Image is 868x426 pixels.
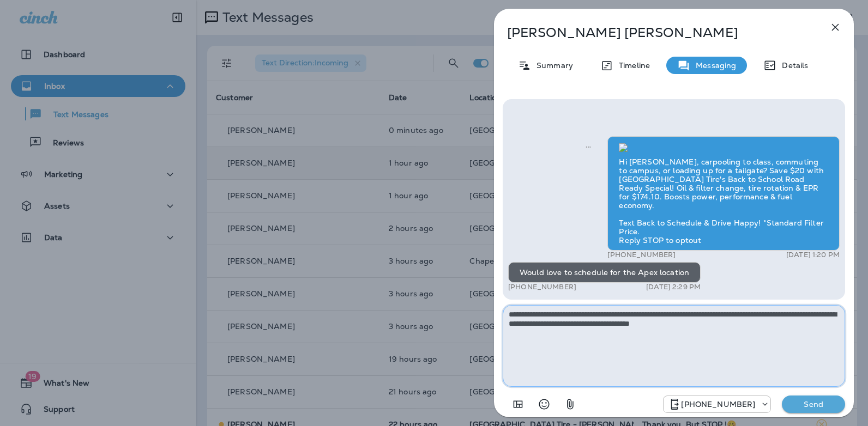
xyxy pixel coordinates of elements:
button: Send [782,395,845,413]
p: [PHONE_NUMBER] [607,251,676,259]
p: Timeline [613,61,650,70]
img: twilio-download [619,143,628,152]
p: [PHONE_NUMBER] [508,283,576,291]
div: Hi [PERSON_NAME], carpooling to class, commuting to campus, or loading up for a tailgate? Save $2... [607,136,840,251]
button: Add in a premade template [507,393,529,415]
p: Messaging [690,61,736,70]
span: Sent [586,141,591,151]
div: Would love to schedule for the Apex location [508,262,701,283]
p: Details [776,61,808,70]
div: +1 (984) 409-9300 [664,398,770,411]
p: [PHONE_NUMBER] [681,400,755,409]
p: [DATE] 1:20 PM [786,251,840,259]
p: [PERSON_NAME] [PERSON_NAME] [507,25,805,40]
p: Summary [531,61,573,70]
p: [DATE] 2:29 PM [646,283,701,291]
p: Send [791,399,836,409]
button: Select an emoji [533,393,555,415]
